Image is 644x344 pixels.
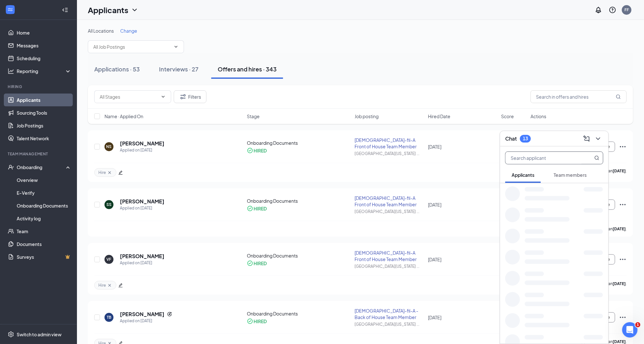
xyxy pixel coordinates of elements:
h1: [PERSON_NAME] [31,3,73,8]
svg: Cross [107,170,112,175]
a: Documents [17,238,71,250]
div: Applications · 53 [94,65,140,73]
svg: Ellipses [619,143,627,151]
h3: Chat [505,135,517,142]
h5: [PERSON_NAME] [120,140,164,147]
div: [GEOGRAPHIC_DATA][US_STATE] ... [355,264,424,269]
svg: ChevronDown [173,44,179,49]
a: Overview [17,174,71,186]
svg: ChevronDown [594,135,602,143]
svg: ComposeMessage [583,135,590,143]
span: 1 [635,322,640,327]
div: [GEOGRAPHIC_DATA][US_STATE] ... [355,151,424,156]
a: Team [17,225,71,238]
div: Close [113,3,124,14]
div: Anne says… [5,195,123,217]
iframe: Intercom live chat [622,322,638,338]
button: Gif picker [20,210,25,215]
span: Job posting visibility [44,26,92,31]
div: SS [106,202,112,207]
svg: QuestionInfo [609,6,616,14]
div: NS [106,144,112,149]
div: Applied on [DATE] [120,147,164,153]
span: Change [120,28,137,34]
svg: CheckmarkCircle [247,147,253,154]
a: Activity log [17,212,71,225]
b: [DATE] [613,226,626,231]
button: Filter Filters [174,90,206,103]
div: Anne says… [5,180,123,195]
textarea: Message… [5,196,123,207]
svg: MagnifyingGlass [616,94,621,99]
input: Search applicant [506,152,581,164]
div: [GEOGRAPHIC_DATA][US_STATE] ... [355,322,424,327]
h1: Applicants [88,4,128,15]
h5: [PERSON_NAME] [120,253,164,260]
a: Scheduling [17,52,71,65]
div: HIRED [254,205,267,212]
h5: [PERSON_NAME] [120,311,164,318]
div: Applied on [DATE] [120,318,172,324]
svg: MagnifyingGlass [594,155,599,160]
div: The team will get back to you on this. Our usual reply time is under 1 minute.You'll get replies ... [5,114,105,153]
button: go back [4,3,16,15]
span: [DATE] [428,315,441,320]
strong: Submitted [52,168,76,172]
span: Score [501,113,514,119]
svg: WorkstreamLogo [7,6,13,13]
span: [DATE] [428,144,441,150]
b: [EMAIL_ADDRESS][DOMAIN_NAME] [10,137,60,148]
input: Search in offers and hires [531,90,627,103]
div: VF [107,257,112,262]
svg: Filter [179,93,187,101]
svg: Notifications [595,6,602,14]
div: [DEMOGRAPHIC_DATA]-fil-A - Back of House Team Member [355,307,424,320]
span: Team members [554,172,587,178]
span: edit [118,283,123,288]
div: Applied on [DATE] [120,205,164,211]
svg: CheckmarkCircle [247,260,253,266]
span: All Locations [88,28,114,34]
svg: CheckmarkCircle [247,205,253,212]
h5: [PERSON_NAME] [120,198,164,205]
svg: Ellipses [619,314,627,321]
div: I am concerned that for whatever reason our job positing isn't live? I am averaging a little less... [23,63,123,109]
b: [DATE] [613,339,626,344]
span: edit [118,170,123,175]
div: Applied on [DATE] [120,260,164,266]
button: ComposeMessage [581,134,592,144]
button: Home [100,3,113,15]
img: Profile image for Anne [19,181,26,188]
svg: Collapse [62,7,68,13]
a: Messages [17,39,71,52]
div: The team will get back to you on this. Our usual reply time is under 1 minute. You'll get replies... [10,118,100,149]
span: Ticket has been created • [DATE] [35,161,101,166]
b: [DATE] [613,168,626,173]
div: Onboarding Documents [247,310,351,317]
div: Reporting [17,68,72,74]
svg: UserCheck [8,164,14,170]
div: Hiring [8,84,70,89]
svg: Analysis [8,68,14,74]
span: Hire [98,283,106,288]
div: Onboarding Documents [247,198,351,204]
a: Job Postings [17,119,71,132]
b: [DATE] [613,281,626,286]
span: Stage [247,113,260,119]
input: All Job Postings [93,43,171,50]
svg: Settings [8,331,14,338]
button: ChevronDown [593,134,603,144]
a: Talent Network [17,132,71,145]
p: Active 30m ago [31,8,64,14]
div: [DEMOGRAPHIC_DATA]-fil-A Front of House Team Member [355,250,424,262]
div: HIRED [254,260,267,266]
div: [GEOGRAPHIC_DATA][US_STATE] ... [355,209,424,214]
button: Start recording [41,210,46,215]
span: Job posting [355,113,379,119]
span: [DATE] [428,202,441,208]
svg: CheckmarkCircle [247,318,253,324]
div: TB [107,315,111,320]
div: Onboarding Documents [247,140,351,146]
button: Emoji picker [10,210,15,215]
span: Hire [98,170,106,175]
